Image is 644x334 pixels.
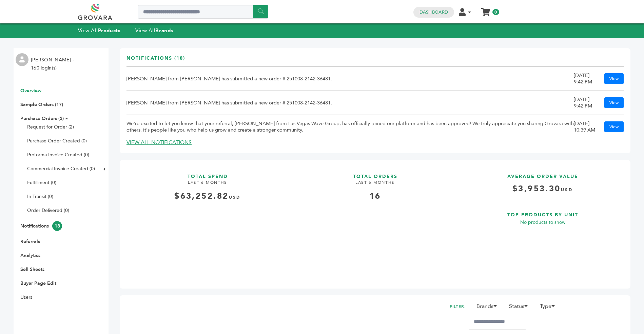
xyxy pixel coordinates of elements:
[20,238,40,245] a: Referrals
[604,97,624,108] a: View
[126,67,574,91] td: [PERSON_NAME] from [PERSON_NAME] has submitted a new order # 251008-2142-36481.
[462,167,624,200] a: AVERAGE ORDER VALUE $3,953.30USD
[20,223,62,229] a: Notifications18
[138,5,268,19] input: Search a product or brand...
[135,27,173,34] a: View AllBrands
[419,9,448,15] a: Dashboard
[27,179,56,186] a: Fulfillment (0)
[294,167,456,180] h3: TOTAL ORDERS
[126,167,289,180] h3: TOTAL SPEND
[20,266,44,273] a: Sell Sheets
[31,56,76,72] li: [PERSON_NAME] - 160 login(s)
[229,195,241,200] span: USD
[574,72,598,85] div: [DATE] 9:42 PM
[98,27,120,34] strong: Products
[126,55,185,67] h3: Notifications (18)
[574,120,598,133] div: [DATE] 10:39 AM
[16,53,28,66] img: profile.png
[492,9,499,15] span: 0
[126,180,289,191] h4: LAST 6 MONTHS
[462,183,624,200] h4: $3,953.30
[469,314,526,330] input: Filter by keywords
[27,138,87,144] a: Purchase Order Created (0)
[574,96,598,109] div: [DATE] 9:42 PM
[126,191,289,202] div: $63,252.82
[126,139,192,146] a: VIEW ALL NOTIFICATIONS
[294,191,456,202] div: 16
[294,167,456,277] a: TOTAL ORDERS LAST 6 MONTHS 16
[20,115,64,122] a: Purchase Orders (2)
[27,207,69,214] a: Order Delivered (0)
[462,167,624,180] h3: AVERAGE ORDER VALUE
[27,152,89,158] a: Proforma Invoice Created (0)
[462,218,624,227] p: No products to show
[462,205,624,276] a: TOP PRODUCTS BY UNIT No products to show
[20,252,40,259] a: Analytics
[604,73,624,84] a: View
[78,27,121,34] a: View AllProducts
[20,87,41,94] a: Overview
[27,165,95,172] a: Commercial Invoice Created (0)
[473,302,504,314] li: Brands
[536,302,562,314] li: Type
[462,205,624,218] h3: TOP PRODUCTS BY UNIT
[20,101,63,108] a: Sample Orders (17)
[20,294,32,300] a: Users
[155,27,173,34] strong: Brands
[27,193,53,200] a: In-Transit (0)
[27,124,74,130] a: Request for Order (2)
[604,121,624,132] a: View
[126,91,574,115] td: [PERSON_NAME] from [PERSON_NAME] has submitted a new order # 251008-2142-36481.
[482,6,489,13] a: My Cart
[126,115,574,139] td: We're excited to let you know that your referral, [PERSON_NAME] from Las Vegas Wave Group, has of...
[52,221,62,231] span: 18
[126,167,289,277] a: TOTAL SPEND LAST 6 MONTHS $63,252.82USD
[506,302,535,314] li: Status
[450,302,466,311] h2: FILTER:
[20,280,56,287] a: Buyer Page Edit
[294,180,456,191] h4: LAST 6 MONTHS
[561,187,573,193] span: USD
